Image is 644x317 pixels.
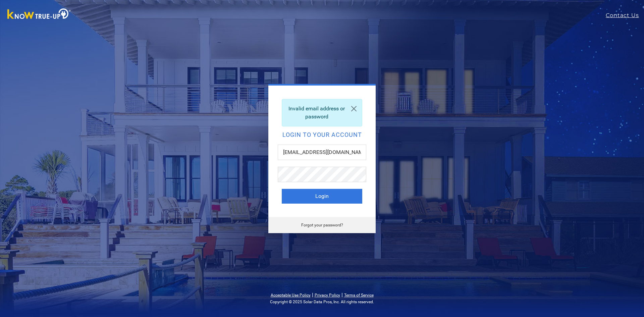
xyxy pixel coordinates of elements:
[271,293,311,298] a: Acceptable Use Policy
[315,293,340,298] a: Privacy Policy
[606,11,644,19] a: Contact Us
[341,292,343,298] span: |
[282,189,362,204] button: Login
[278,145,366,160] input: Email
[282,132,362,138] h2: Login to your account
[301,223,343,227] a: Forgot your password?
[344,293,374,298] a: Terms of Service
[312,292,313,298] span: |
[346,99,362,118] a: Close
[282,99,362,126] div: Invalid email address or password
[4,7,74,22] img: Know True-Up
